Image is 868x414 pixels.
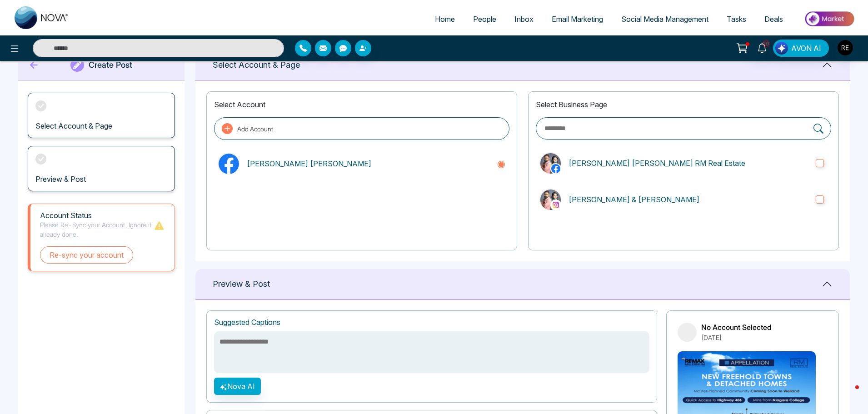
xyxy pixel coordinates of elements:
input: instagramRick & Manisha[PERSON_NAME] & [PERSON_NAME] [816,195,824,204]
p: [PERSON_NAME] [PERSON_NAME] RM Real Estate [569,158,808,169]
span: People [473,15,496,24]
span: Tasks [727,15,746,24]
p: Select Business Page [536,99,831,110]
h3: Preview & Post [35,175,86,184]
span: Deals [764,15,783,24]
button: Add Account [214,117,509,140]
a: 10 [751,40,773,55]
img: Nova CRM Logo [15,6,69,29]
a: Social Media Management [612,10,718,28]
span: Email Marketing [552,15,603,24]
a: Tasks [718,10,755,28]
img: User Avatar [838,40,853,55]
a: Email Marketing [543,10,612,28]
h1: Select Account & Page [213,60,300,70]
p: Select Account [214,99,509,110]
h1: Create Post [89,60,132,70]
a: Deals [755,10,792,28]
h1: Suggested Captions [214,318,280,327]
p: Add Account [237,124,273,134]
button: Nova AI [214,378,261,395]
img: Market-place.gif [797,9,863,29]
button: AVON AI [773,40,829,57]
span: Social Media Management [621,15,708,24]
span: 10 [762,40,770,48]
button: Re-sync your account [40,246,133,264]
p: [DATE] [701,333,771,342]
iframe: Intercom live chat [837,383,859,405]
span: AVON AI [791,43,821,54]
h3: Select Account & Page [35,122,112,130]
p: Please Re-Sync your Account. Ignore if already done. [40,220,154,239]
a: People [464,10,505,28]
input: Rick Manisha RM Real Estate[PERSON_NAME] [PERSON_NAME] RM Real Estate [816,159,824,167]
p: [PERSON_NAME] & [PERSON_NAME] [569,194,808,205]
h1: Account Status [40,211,154,220]
span: Inbox [514,15,534,24]
img: Rick & Manisha [540,190,561,210]
span: Home [435,15,455,24]
p: [PERSON_NAME] [PERSON_NAME] [247,158,489,169]
p: No Account Selected [701,322,771,333]
a: Inbox [505,10,543,28]
img: Lead Flow [775,42,788,55]
img: Rick Manisha RM Real Estate [540,153,561,174]
img: instagram [551,200,560,209]
a: Home [426,10,464,28]
h1: Preview & Post [213,279,270,289]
